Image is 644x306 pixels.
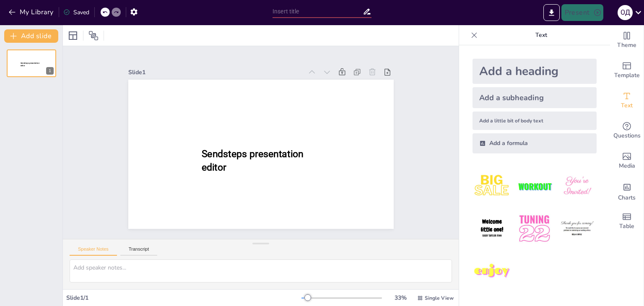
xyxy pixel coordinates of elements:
div: 1 [7,49,56,77]
span: Position [88,31,99,41]
button: Speaker Notes [70,246,117,256]
div: Add a heading [473,59,597,84]
div: 33 % [390,294,410,302]
p: Text [481,25,602,45]
div: О Д [618,5,633,20]
div: Add images, graphics, shapes or video [610,146,644,176]
span: Theme [617,41,636,50]
button: Present [561,4,603,21]
div: 1 [46,67,54,75]
span: Template [614,71,640,80]
div: Slide 1 / 1 [66,294,301,302]
span: Sendsteps presentation editor [21,62,39,67]
input: Insert title [273,5,363,18]
button: О Д [618,4,633,21]
button: My Library [6,5,57,19]
img: 1.jpeg [473,167,512,206]
img: 3.jpeg [558,167,597,206]
img: 6.jpeg [558,209,597,248]
span: Sendsteps presentation editor [201,148,303,173]
div: Add a little bit of body text [473,112,597,130]
img: 2.jpeg [515,167,554,206]
button: Transcript [120,246,158,256]
div: Change the overall theme [610,25,644,55]
div: Slide 1 [128,68,303,76]
div: Add a subheading [473,87,597,108]
div: Saved [63,8,89,16]
div: Add a formula [473,133,597,153]
span: Questions [613,131,641,140]
span: Table [619,222,634,231]
span: Text [621,101,633,110]
span: Charts [618,193,636,202]
img: 4.jpeg [473,209,512,248]
img: 5.jpeg [515,209,554,248]
span: Single View [425,295,454,301]
div: Add a table [610,206,644,236]
img: 7.jpeg [473,252,512,291]
span: Media [619,161,635,171]
button: Export to PowerPoint [543,4,560,21]
div: Add text boxes [610,86,644,116]
div: Add charts and graphs [610,176,644,206]
div: Get real-time input from your audience [610,116,644,146]
div: Add ready made slides [610,55,644,86]
button: Add slide [4,29,58,43]
div: Layout [66,29,80,42]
